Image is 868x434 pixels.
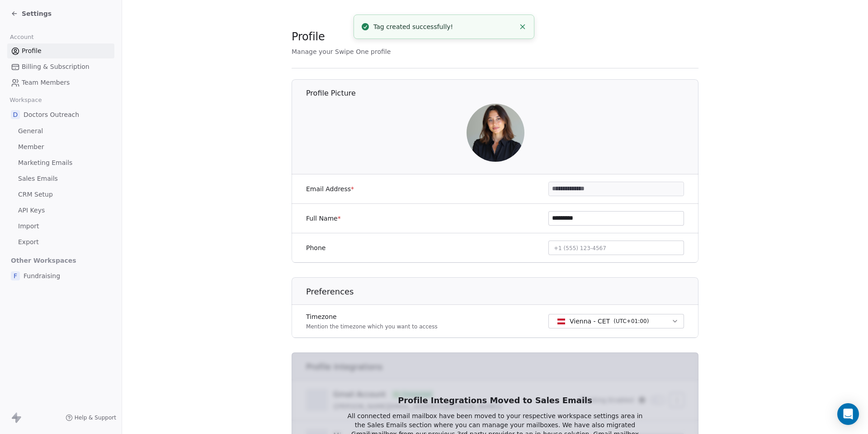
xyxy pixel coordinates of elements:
[22,46,42,56] span: Profile
[837,403,859,425] div: Open Intercom Messenger
[548,241,684,255] button: +1 (555) 123-4567
[7,59,114,74] a: Billing & Subscription
[7,187,114,202] a: CRM Setup
[292,30,325,43] span: Profile
[7,253,80,268] span: Other Workspaces
[613,317,649,325] span: ( UTC+01:00 )
[306,286,699,297] h1: Preferences
[18,174,58,183] span: Sales Emails
[7,155,114,170] a: Marketing Emails
[66,414,116,421] a: Help & Support
[6,93,46,107] span: Workspace
[18,126,43,136] span: General
[6,30,38,44] span: Account
[373,22,515,32] div: Tag created successfully!
[7,219,114,234] a: Import
[292,48,391,55] span: Manage your Swipe One profile
[554,245,606,251] span: +1 (555) 123-4567
[306,88,699,98] h1: Profile Picture
[75,414,116,421] span: Help & Support
[7,140,114,154] a: Member
[306,323,438,330] p: Mention the timezone which you want to access
[306,312,438,321] label: Timezone
[7,203,114,218] a: API Keys
[11,110,20,119] span: D
[306,214,341,223] label: Full Name
[7,124,114,139] a: General
[467,104,524,162] img: FsK_2BT6lK6RdFgwos8HhHoSi9YomSUBG8Pq0Q5m870
[517,21,528,33] button: Close toast
[18,206,45,215] span: API Keys
[18,158,72,168] span: Marketing Emails
[548,314,684,328] button: Vienna - CET(UTC+01:00)
[306,243,325,252] label: Phone
[18,222,39,231] span: Import
[22,78,70,87] span: Team Members
[18,190,53,199] span: CRM Setup
[22,9,52,18] span: Settings
[24,110,79,119] span: Doctors Outreach
[347,395,643,406] h1: Profile Integrations Moved to Sales Emails
[24,271,60,280] span: Fundraising
[570,317,610,326] span: Vienna - CET
[22,62,90,72] span: Billing & Subscription
[7,43,114,58] a: Profile
[11,9,52,18] a: Settings
[11,271,20,280] span: F
[7,171,114,186] a: Sales Emails
[7,235,114,250] a: Export
[18,142,44,152] span: Member
[7,75,114,90] a: Team Members
[18,237,39,247] span: Export
[306,184,354,193] label: Email Address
